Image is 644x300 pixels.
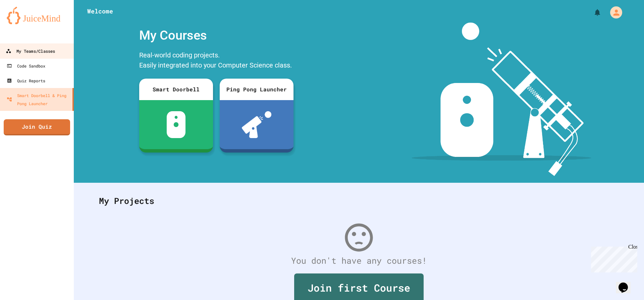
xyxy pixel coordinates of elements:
div: Smart Doorbell & Ping Pong Launcher [7,91,70,108]
div: Code Sandbox [7,62,45,70]
iframe: chat widget [616,273,637,293]
div: My Notifications [581,7,603,18]
div: Quiz Reports [7,77,45,85]
img: logo-orange.svg [7,7,67,24]
div: My Projects [92,188,626,214]
div: You don't have any courses! [92,254,626,267]
div: Chat with us now!Close [3,3,46,43]
div: Ping Pong Launcher [220,79,293,100]
div: My Teams/Classes [6,47,55,55]
div: Smart Doorbell [139,79,213,100]
img: banner-image-my-projects.png [412,23,591,176]
iframe: chat widget [588,244,637,272]
div: My Courses [136,23,297,48]
img: sdb-white.svg [167,111,186,138]
img: ppl-with-ball.png [242,111,272,138]
a: Join Quiz [4,119,70,135]
div: Real-world coding projects. Easily integrated into your Computer Science class. [136,48,297,74]
div: My Account [603,5,624,20]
